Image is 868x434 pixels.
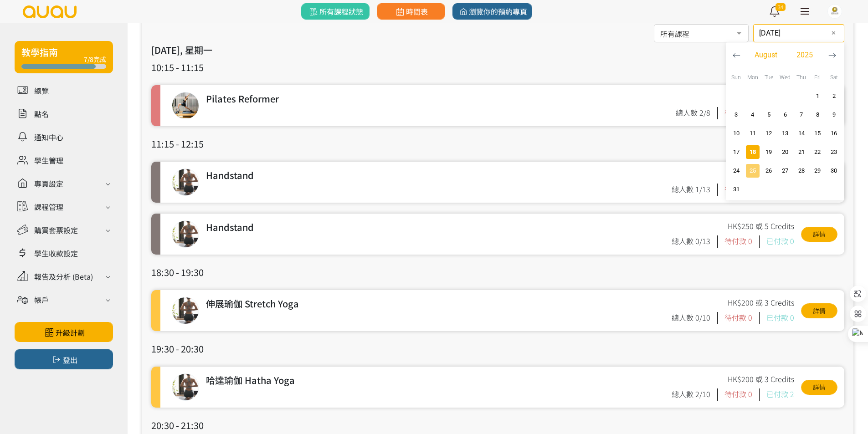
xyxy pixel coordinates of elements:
[672,184,718,196] div: 總人數 1/13
[760,161,777,180] button: 26
[793,143,810,161] button: 21
[724,184,760,196] div: 待付款 0
[746,48,785,62] button: August
[728,373,794,388] div: HK$200 或 3 Credits
[731,166,742,175] span: 24
[728,220,794,235] div: HK$250 或 5 Credits
[724,388,760,401] div: 待付款 0
[763,110,774,119] span: 5
[731,129,742,138] span: 10
[812,92,823,101] span: 1
[747,166,758,175] span: 25
[728,105,745,124] button: 3
[793,105,810,124] button: 7
[810,124,826,143] button: 15
[810,143,826,161] button: 22
[810,68,826,87] div: Fri
[777,161,793,180] button: 27
[763,166,774,175] span: 26
[780,110,791,119] span: 6
[206,220,669,235] div: Handstand
[826,105,842,124] button: 9
[763,148,774,157] span: 19
[308,6,363,17] span: 所有課程狀態
[831,29,836,38] span: ✕
[206,297,669,312] div: 伸展瑜伽 Stretch Yoga
[810,105,826,124] button: 8
[206,92,673,107] div: Pilates Reformer
[828,28,839,39] button: ✕
[660,27,742,38] span: 所有課程
[34,178,63,189] div: 專頁設定
[457,6,527,17] span: 瀏覽你的預約專頁
[793,68,810,87] div: Thu
[793,124,810,143] button: 14
[747,129,758,138] span: 11
[793,161,810,180] button: 28
[828,166,839,175] span: 30
[810,87,826,105] button: 1
[151,342,844,356] h3: 19:30 - 20:30
[747,148,758,157] span: 18
[151,419,844,432] h3: 20:30 - 21:30
[34,201,63,212] div: 課程管理
[796,110,807,119] span: 7
[724,235,760,248] div: 待付款 0
[377,3,445,20] a: 時間表
[755,50,777,61] span: August
[672,312,718,324] div: 總人數 0/10
[34,294,49,305] div: 帳戶
[728,143,745,161] button: 17
[728,68,745,87] div: Sun
[766,235,794,248] div: 已付款 0
[760,105,777,124] button: 5
[731,148,742,157] span: 17
[796,50,813,61] span: 2025
[745,143,761,161] button: 18
[745,105,761,124] button: 4
[801,227,837,242] a: 詳情
[777,68,793,87] div: Wed
[745,68,761,87] div: Mon
[812,110,823,119] span: 8
[785,48,824,62] button: 2025
[796,129,807,138] span: 14
[801,380,837,395] a: 詳情
[780,166,791,175] span: 27
[777,105,793,124] button: 6
[760,124,777,143] button: 12
[728,180,745,199] button: 31
[724,312,760,324] div: 待付款 0
[826,161,842,180] button: 30
[672,388,718,401] div: 總人數 2/10
[34,225,78,235] div: 購買套票設定
[731,110,742,119] span: 3
[728,124,745,143] button: 10
[394,6,427,17] span: 時間表
[760,143,777,161] button: 19
[780,148,791,157] span: 20
[826,68,842,87] div: Sat
[206,168,669,184] div: Handstand
[796,166,807,175] span: 28
[15,322,113,342] a: 升級計劃
[812,166,823,175] span: 29
[151,61,844,74] h3: 10:15 - 11:15
[826,87,842,105] button: 2
[766,312,794,324] div: 已付款 0
[828,129,839,138] span: 16
[763,129,774,138] span: 12
[812,148,823,157] span: 22
[776,3,786,11] span: 34
[810,161,826,180] button: 29
[22,5,77,18] img: logo.svg
[766,388,794,401] div: 已付款 2
[828,92,839,101] span: 2
[672,235,718,248] div: 總人數 0/13
[452,3,532,20] a: 瀏覽你的預約專頁
[206,373,669,388] div: 哈達瑜伽 Hatha Yoga
[796,148,807,157] span: 21
[301,3,370,20] a: 所有課程狀態
[728,297,794,312] div: HK$200 或 3 Credits
[753,24,844,42] input: 日期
